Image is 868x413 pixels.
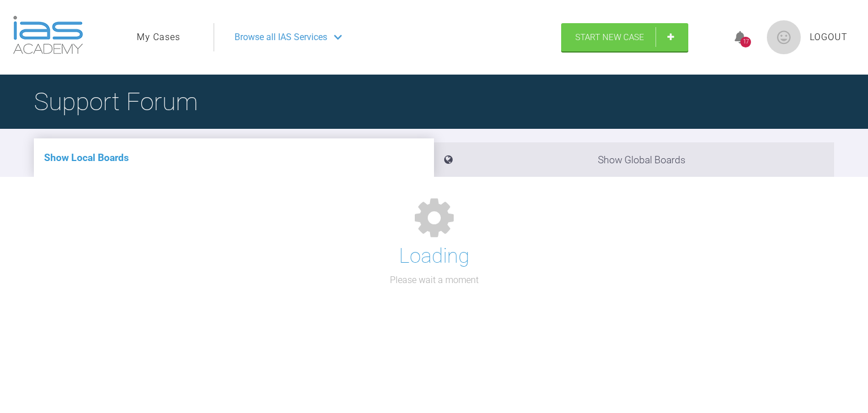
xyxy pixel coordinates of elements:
[575,32,644,42] span: Start New Case
[390,273,479,288] p: Please wait a moment
[399,240,470,273] h1: Loading
[34,138,434,177] li: Show Local Boards
[561,23,688,51] a: Start New Case
[137,30,180,45] a: My Cases
[810,30,848,45] a: Logout
[740,37,751,47] div: 17
[434,142,834,177] li: Show Global Boards
[235,30,327,45] span: Browse all IAS Services
[13,16,83,54] img: logo-light.3e3ef733.png
[767,20,801,54] img: profile.png
[34,82,198,121] h1: Support Forum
